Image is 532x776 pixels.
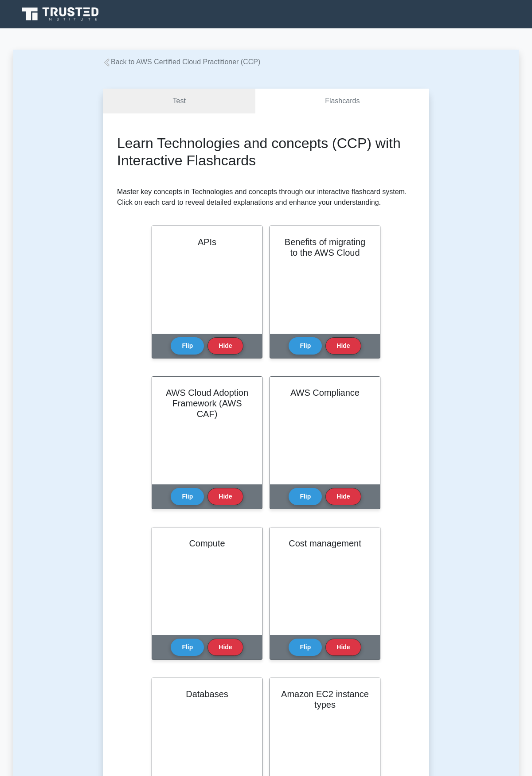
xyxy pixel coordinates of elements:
[207,488,243,505] button: Hide
[281,237,369,258] h2: Benefits of migrating to the AWS Cloud
[289,488,322,505] button: Flip
[325,639,361,656] button: Hide
[171,337,204,355] button: Flip
[117,135,415,169] h2: Learn Technologies and concepts (CCP) with Interactive Flashcards
[325,488,361,505] button: Hide
[289,337,322,355] button: Flip
[171,639,204,656] button: Flip
[255,89,429,114] a: Flashcards
[117,187,415,208] p: Master key concepts in Technologies and concepts through our interactive flashcard system. Click ...
[163,689,251,699] h2: Databases
[325,337,361,355] button: Hide
[281,689,369,710] h2: Amazon EC2 instance types
[163,387,251,419] h2: AWS Cloud Adoption Framework (AWS CAF)
[207,639,243,656] button: Hide
[281,387,369,398] h2: AWS Compliance
[171,488,204,505] button: Flip
[281,538,369,549] h2: Cost management
[289,639,322,656] button: Flip
[207,337,243,355] button: Hide
[163,237,251,247] h2: APIs
[103,58,260,66] a: Back to AWS Certified Cloud Practitioner (CCP)
[103,89,255,114] a: Test
[163,538,251,549] h2: Compute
